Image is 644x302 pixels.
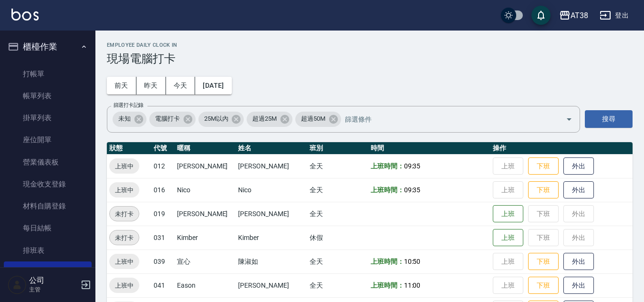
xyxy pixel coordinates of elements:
th: 暱稱 [175,142,236,155]
button: save [531,6,551,25]
td: 012 [151,154,175,178]
b: 上班時間： [371,258,404,265]
span: 10:50 [404,258,421,265]
span: 上班中 [109,161,139,171]
span: 上班中 [109,257,139,267]
button: 外出 [563,277,594,294]
a: 打帳單 [4,63,92,85]
label: 篩選打卡記錄 [114,102,144,109]
button: 搜尋 [585,110,633,128]
b: 上班時間： [371,281,404,289]
span: 11:00 [404,281,421,289]
h3: 現場電腦打卡 [107,52,633,65]
button: 下班 [528,253,559,271]
td: [PERSON_NAME] [236,154,307,178]
button: 前天 [107,77,136,94]
button: AT38 [555,6,592,25]
img: Person [8,275,27,294]
button: 今天 [166,77,196,94]
td: 陳淑如 [236,250,307,273]
td: Nico [175,178,236,202]
div: 超過50M [295,112,341,127]
a: 營業儀表板 [4,151,92,173]
td: [PERSON_NAME] [175,202,236,226]
td: 全天 [307,178,368,202]
span: 上班中 [109,281,139,291]
span: 超過25M [247,114,282,124]
td: Nico [236,178,307,202]
span: 超過50M [295,114,331,124]
a: 材料自購登錄 [4,195,92,217]
div: 超過25M [247,112,292,127]
div: 未知 [113,112,146,127]
button: 上班 [493,205,523,223]
a: 現金收支登錄 [4,173,92,195]
span: 25M以內 [198,114,234,124]
div: 25M以內 [198,112,244,127]
th: 時間 [368,142,491,155]
img: Logo [11,9,39,21]
span: 上班中 [109,185,139,195]
span: 09:35 [404,186,421,194]
button: [DATE] [195,77,231,94]
h5: 公司 [29,276,78,285]
th: 班別 [307,142,368,155]
button: 櫃檯作業 [4,34,92,59]
td: 039 [151,250,175,273]
a: 掛單列表 [4,107,92,129]
button: 上班 [493,229,523,247]
span: 09:35 [404,162,421,170]
td: [PERSON_NAME] [236,273,307,297]
td: Kimber [175,226,236,250]
th: 姓名 [236,142,307,155]
div: 電腦打卡 [149,112,196,127]
td: 019 [151,202,175,226]
button: 下班 [528,181,559,199]
td: 041 [151,273,175,297]
b: 上班時間： [371,186,404,194]
p: 主管 [29,285,78,294]
b: 上班時間： [371,162,404,170]
button: 外出 [563,181,594,199]
td: 031 [151,226,175,250]
button: 下班 [528,157,559,175]
a: 現場電腦打卡 [4,261,92,283]
td: Eason [175,273,236,297]
a: 座位開單 [4,129,92,151]
a: 排班表 [4,240,92,261]
button: 登出 [596,7,633,24]
td: [PERSON_NAME] [236,202,307,226]
span: 未知 [113,114,136,124]
input: 篩選條件 [343,111,549,127]
th: 操作 [490,142,633,155]
td: 全天 [307,154,368,178]
span: 電腦打卡 [149,114,186,124]
button: Open [561,112,577,127]
button: 昨天 [136,77,166,94]
button: 外出 [563,157,594,175]
td: 休假 [307,226,368,250]
button: 外出 [563,253,594,271]
button: 下班 [528,277,559,294]
span: 未打卡 [110,233,139,243]
div: AT38 [571,10,588,21]
td: [PERSON_NAME] [175,154,236,178]
td: 全天 [307,250,368,273]
td: 016 [151,178,175,202]
h2: Employee Daily Clock In [107,42,633,48]
th: 狀態 [107,142,151,155]
a: 帳單列表 [4,85,92,107]
td: 全天 [307,273,368,297]
a: 每日結帳 [4,217,92,239]
span: 未打卡 [110,209,139,219]
td: 全天 [307,202,368,226]
th: 代號 [151,142,175,155]
td: 宣心 [175,250,236,273]
td: Kimber [236,226,307,250]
